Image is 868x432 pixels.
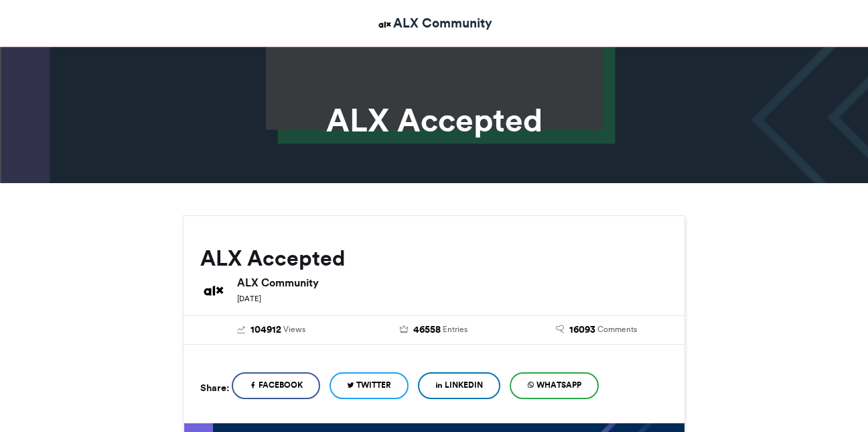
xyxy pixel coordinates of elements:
span: Comments [597,323,637,335]
a: Facebook [232,372,320,399]
img: ALX Community [200,277,227,304]
a: Twitter [330,372,409,399]
span: Entries [443,323,467,335]
h1: ALX Accepted [62,104,806,136]
h6: ALX Community [237,277,668,288]
h2: ALX Accepted [200,246,668,270]
small: [DATE] [237,294,261,303]
a: ALX Community [376,13,492,33]
img: ALX Community [376,16,393,33]
span: Twitter [356,379,391,391]
h5: Share: [200,379,229,396]
span: Facebook [259,379,303,391]
a: 16093 Comments [525,323,668,337]
span: Views [283,323,305,335]
a: 46558 Entries [363,323,506,337]
span: LinkedIn [445,379,483,391]
span: WhatsApp [536,379,581,391]
span: 104912 [250,323,281,337]
a: 104912 Views [200,323,343,337]
a: WhatsApp [510,372,599,399]
span: 16093 [569,323,595,337]
a: LinkedIn [418,372,500,399]
span: 46558 [413,323,441,337]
